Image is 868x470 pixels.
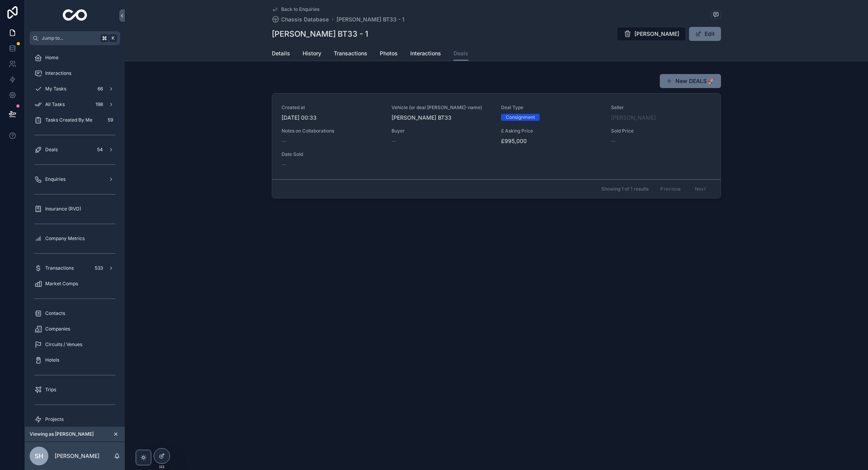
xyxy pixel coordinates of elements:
span: Showing 1 of 1 results [601,186,648,192]
a: Chassis Database [272,16,329,23]
span: Photos [380,49,398,57]
span: History [303,49,321,57]
span: £ Asking Price [501,128,602,134]
span: -- [282,161,286,168]
a: Contacts [30,306,120,320]
span: Hotels [45,357,59,363]
a: [PERSON_NAME] [611,114,656,122]
span: Company Metrics [45,235,85,242]
div: 54 [95,145,105,154]
span: Transactions [334,49,367,57]
span: Viewing as [PERSON_NAME] [30,431,94,437]
span: Enquiries [45,176,66,182]
span: Home [45,55,58,61]
div: 66 [95,84,105,94]
div: scrollable content [25,45,125,427]
a: History [303,46,321,62]
span: Date Sold [282,151,382,157]
h1: [PERSON_NAME] BT33 - 1 [272,28,368,39]
a: Hotels [30,353,120,367]
button: Jump to...K [30,31,120,45]
a: Interactions [30,66,120,80]
span: Vehicle (or deal [PERSON_NAME]-name) [391,104,492,111]
p: [PERSON_NAME] [55,452,99,460]
div: Consignment [506,114,535,121]
button: New DEALS 🚀 [660,74,721,88]
button: [PERSON_NAME] [617,27,686,41]
span: -- [391,137,396,145]
a: Deals [453,46,468,61]
span: Companies [45,326,70,332]
span: K [110,35,116,41]
span: My Tasks [45,86,66,92]
a: Home [30,51,120,65]
span: -- [611,137,616,145]
span: Notes on Collaborations [282,128,382,134]
span: [PERSON_NAME] BT33 [391,114,492,122]
a: Tasks Created By Me59 [30,113,120,127]
a: Interactions [410,46,441,62]
div: 198 [93,100,105,109]
span: Interactions [410,49,441,57]
span: Circuits / Venues [45,341,82,348]
span: Deals [45,147,58,153]
span: Insurance (RVD) [45,206,81,212]
span: -- [282,137,286,145]
a: Projects [30,412,120,426]
a: Company Metrics [30,231,120,246]
span: SH [35,451,43,461]
span: Market Comps [45,281,78,287]
a: Deals54 [30,143,120,157]
a: Created at[DATE] 00:33Vehicle (or deal [PERSON_NAME]-name)[PERSON_NAME] BT33Deal TypeConsignmentS... [272,94,721,179]
span: Deals [453,49,468,57]
a: Trips [30,383,120,397]
span: Buyer [391,128,492,134]
div: 59 [105,115,115,125]
img: App logo [63,9,87,22]
span: Deal Type [501,104,602,111]
span: £995,000 [501,137,602,145]
span: [DATE] 00:33 [282,114,382,122]
span: Projects [45,416,64,422]
a: My Tasks66 [30,82,120,96]
button: Edit [689,27,721,41]
a: Enquiries [30,172,120,186]
span: Jump to... [42,35,97,41]
a: Circuits / Venues [30,337,120,352]
span: Sold Price [611,128,712,134]
span: Created at [282,104,382,111]
div: 533 [92,263,105,273]
a: Market Comps [30,277,120,291]
span: Tasks Created By Me [45,117,92,123]
a: All Tasks198 [30,97,120,111]
span: Interactions [45,70,71,76]
a: Details [272,46,290,62]
span: Contacts [45,310,65,316]
span: Chassis Database [281,16,329,23]
span: [PERSON_NAME] [634,30,679,38]
span: Back to Enquiries [281,6,319,12]
span: All Tasks [45,101,65,108]
span: Details [272,49,290,57]
span: Trips [45,387,56,393]
a: Transactions [334,46,367,62]
a: Photos [380,46,398,62]
a: Transactions533 [30,261,120,275]
span: Seller [611,104,712,111]
span: Transactions [45,265,74,271]
a: [PERSON_NAME] BT33 - 1 [337,16,404,23]
a: Companies [30,322,120,336]
a: Back to Enquiries [272,6,319,12]
a: Insurance (RVD) [30,202,120,216]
